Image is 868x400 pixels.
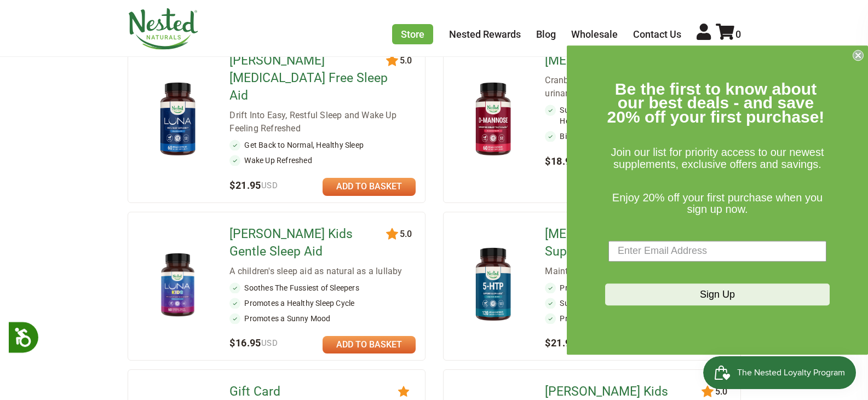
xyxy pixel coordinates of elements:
span: Enjoy 20% off your first purchase when you sign up now. [612,192,823,216]
span: $21.95 [545,337,593,349]
li: Supportive Supplement to Maintain Urinary Tract Health [545,105,731,126]
a: Contact Us [633,28,681,40]
span: USD [261,338,278,348]
a: [PERSON_NAME] [MEDICAL_DATA] Free Sleep Aid [229,52,388,105]
a: [PERSON_NAME] Kids Gentle Sleep Aid [229,225,388,260]
li: Wake Up Refreshed [229,155,416,166]
a: [MEDICAL_DATA] Supplement [545,225,703,260]
span: USD [261,181,278,190]
a: Nested Rewards [449,28,521,40]
div: Drift Into Easy, Restful Sleep and Wake Up Feeling Refreshed [229,109,416,135]
button: Close dialog [853,50,864,61]
img: LUNA Kids Gentle Sleep Aid [146,253,210,317]
iframe: Button to open loyalty program pop-up [703,356,857,389]
a: Blog [536,28,556,40]
span: $18.95 [545,155,593,167]
span: $21.95 [229,179,278,191]
div: Maintain Healthy [MEDICAL_DATA] [545,265,731,278]
span: Be the first to know about our best deals - and save 20% off your first purchase! [607,80,825,126]
li: Get Back to Normal, Healthy Sleep [229,140,416,150]
li: Binds to [MEDICAL_DATA] in the Urinary Tract [545,131,731,142]
img: 5-HTP Supplement [461,243,525,327]
div: FLYOUT Form [567,45,868,355]
li: Promotes Positive Moods [545,282,731,293]
li: Supports Relaxation [545,298,731,309]
div: A children's sleep aid as natural as a lullaby [229,265,416,278]
div: Cranberry-powered support for a healthy urinary tract [545,74,731,100]
span: 0 [735,28,741,40]
li: Soothes The Fussiest of Sleepers [229,282,416,293]
img: Nested Naturals [128,8,199,50]
button: Sign Up [605,283,830,305]
a: [MEDICAL_DATA] [545,52,703,69]
img: D-Mannose [461,78,525,161]
li: Promotes a Healthy Sleep Cycle [229,298,416,309]
li: Promotes a Sunny Mood [229,313,416,324]
a: 0 [716,28,741,40]
li: Promotes Healthy Sleep [545,313,731,324]
span: Join our list for priority access to our newest supplements, exclusive offers and savings. [611,147,824,171]
img: LUNA Melatonin Free Sleep Aid [146,78,210,161]
span: $16.95 [229,337,278,349]
a: Store [392,24,433,44]
input: Enter Email Address [608,241,826,262]
a: Wholesale [571,28,618,40]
